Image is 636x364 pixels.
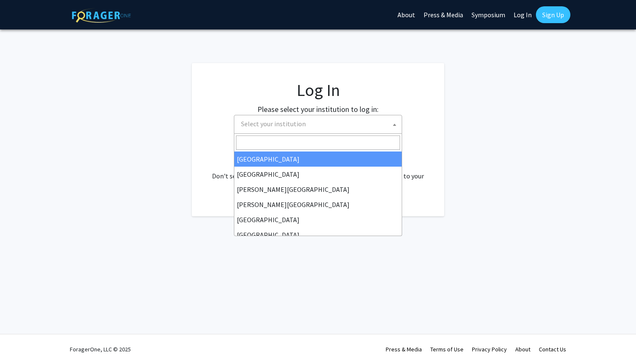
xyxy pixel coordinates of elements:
[72,8,131,23] img: ForagerOne Logo
[515,345,530,353] a: About
[6,326,36,358] iframe: Chat
[234,182,402,197] li: [PERSON_NAME][GEOGRAPHIC_DATA]
[472,345,507,353] a: Privacy Policy
[539,345,566,353] a: Contact Us
[209,151,427,191] div: No account? . Don't see your institution? about bringing ForagerOne to your institution.
[430,345,464,353] a: Terms of Use
[209,80,427,100] h1: Log In
[234,227,402,242] li: [GEOGRAPHIC_DATA]
[234,115,402,134] span: Select your institution
[386,345,422,353] a: Press & Media
[234,197,402,212] li: [PERSON_NAME][GEOGRAPHIC_DATA]
[234,167,402,182] li: [GEOGRAPHIC_DATA]
[257,104,379,115] label: Please select your institution to log in:
[234,151,402,167] li: [GEOGRAPHIC_DATA]
[536,6,570,23] a: Sign Up
[236,136,400,150] input: Search
[241,120,306,128] span: Select your institution
[70,335,131,364] div: ForagerOne, LLC © 2025
[238,115,402,133] span: Select your institution
[234,212,402,227] li: [GEOGRAPHIC_DATA]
